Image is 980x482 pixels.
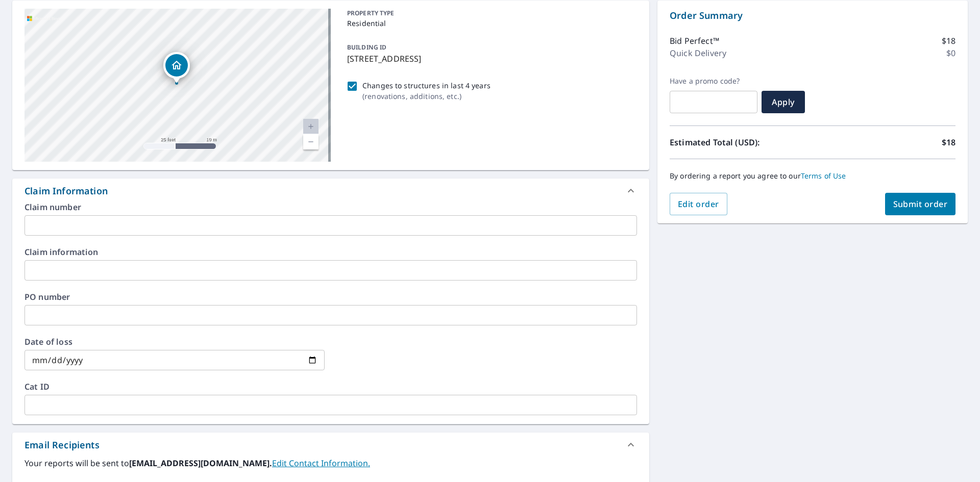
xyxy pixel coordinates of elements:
a: EditContactInfo [272,458,370,469]
p: BUILDING ID [347,43,386,52]
p: Quick Delivery [670,47,726,59]
a: Terms of Use [801,171,846,181]
button: Edit order [670,193,727,215]
button: Submit order [885,193,956,215]
label: Date of loss [24,338,325,346]
p: Bid Perfect™ [670,35,719,47]
span: Edit order [678,198,719,210]
a: Current Level 20, Zoom Out [303,134,318,149]
p: Order Summary [670,9,955,22]
p: Estimated Total (USD): [670,136,813,148]
p: [STREET_ADDRESS] [347,53,633,65]
div: Email Recipients [12,433,649,457]
div: Claim Information [12,179,649,203]
p: Changes to structures in last 4 years [362,80,491,91]
label: PO number [24,293,637,301]
label: Have a promo code? [670,77,757,86]
label: Claim number [24,203,637,211]
span: Apply [770,96,797,108]
p: PROPERTY TYPE [347,9,633,18]
span: Submit order [893,198,948,210]
label: Your reports will be sent to [24,457,637,469]
p: ( renovations, additions, etc. ) [362,91,491,102]
b: [EMAIL_ADDRESS][DOMAIN_NAME]. [129,458,272,469]
p: $18 [942,35,955,47]
div: Dropped pin, building 1, Residential property, 400 Private Road 4035 Marshall, TX 75670 [163,52,190,84]
p: $0 [946,47,955,59]
p: Residential [347,18,633,29]
p: $18 [942,136,955,148]
a: Current Level 20, Zoom In Disabled [303,119,318,134]
label: Claim information [24,248,637,256]
button: Apply [762,91,805,113]
p: By ordering a report you agree to our [670,171,955,181]
label: Cat ID [24,383,637,391]
div: Claim Information [24,184,108,198]
div: Email Recipients [24,438,100,452]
